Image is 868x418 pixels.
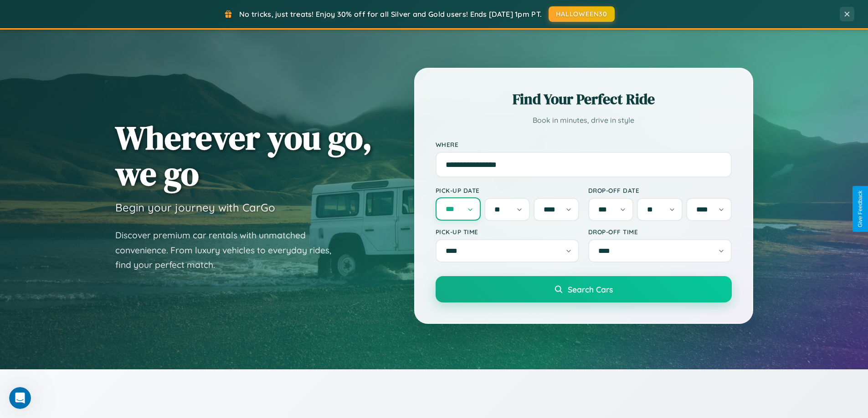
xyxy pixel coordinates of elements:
[857,191,863,227] div: Give Feedback
[115,228,343,272] p: Discover premium car rentals with unmatched convenience. From luxury vehicles to everyday rides, ...
[588,228,732,236] label: Drop-off Time
[436,228,579,236] label: Pick-up Time
[436,141,732,148] label: Where
[436,276,732,302] button: Search Cars
[239,10,542,19] span: No tricks, just treats! Enjoy 30% off for all Silver and Gold users! Ends [DATE] 1pm PT.
[115,120,372,191] h1: Wherever you go, we go
[436,89,732,109] h2: Find Your Perfect Ride
[115,201,275,214] h3: Begin your journey with CarGo
[568,284,613,294] span: Search Cars
[436,114,732,127] p: Book in minutes, drive in style
[436,186,579,194] label: Pick-up Date
[588,186,732,194] label: Drop-off Date
[549,6,615,22] button: HALLOWEEN30
[9,387,31,409] iframe: Intercom live chat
